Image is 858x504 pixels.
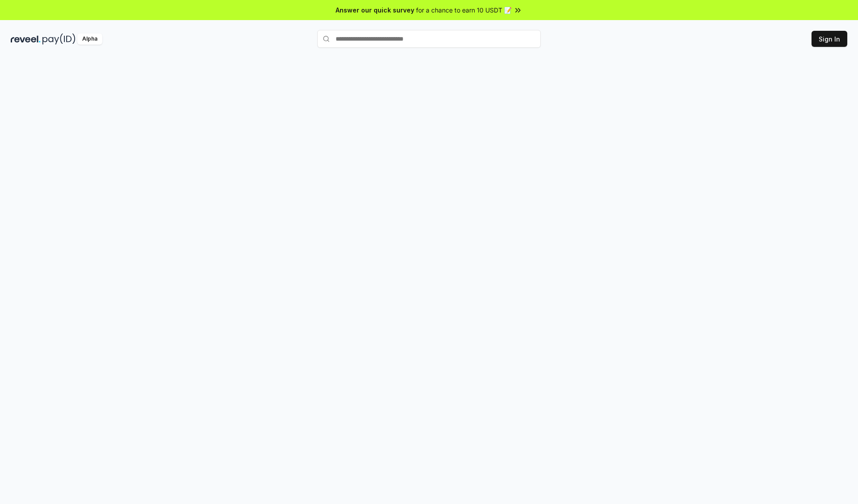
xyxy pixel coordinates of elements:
button: Sign In [812,31,847,47]
span: for a chance to earn 10 USDT 📝 [416,5,512,15]
img: reveel_dark [11,33,41,45]
span: Answer our quick survey [336,5,414,15]
div: Alpha [77,33,102,45]
img: pay_id [42,33,76,45]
